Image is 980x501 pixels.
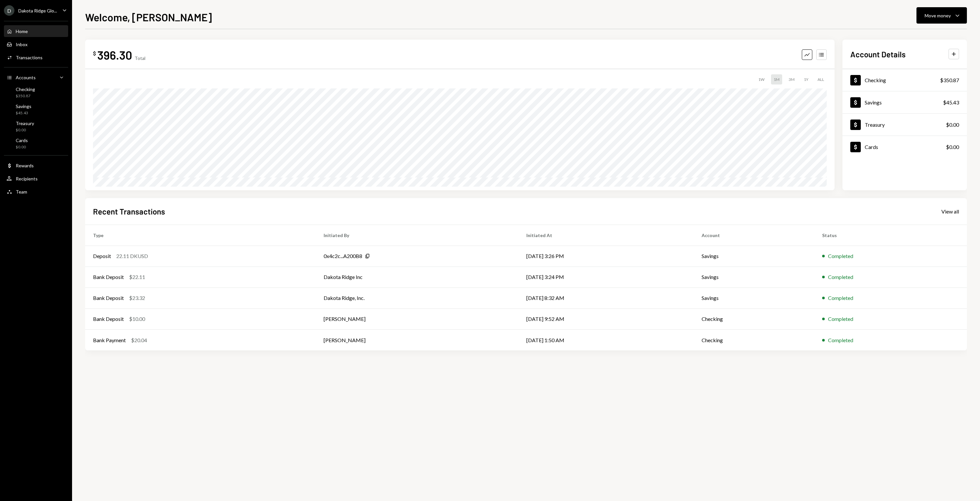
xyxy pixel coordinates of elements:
[694,288,814,308] td: Savings
[4,38,68,50] a: Inbox
[4,71,68,83] a: Accounts
[828,273,853,281] div: Completed
[16,138,28,143] div: Cards
[925,12,951,19] div: Move money
[941,208,959,215] div: View all
[842,114,967,136] a: Treasury$0.00
[865,99,882,105] div: Savings
[16,127,34,133] div: $0.00
[828,252,853,260] div: Completed
[694,246,814,267] td: Savings
[16,93,35,99] div: $350.87
[16,121,34,126] div: Treasury
[4,159,68,171] a: Rewards
[4,119,68,134] a: Treasury$0.00
[518,246,693,267] td: [DATE] 3:26 PM
[129,273,145,281] div: $22.11
[16,163,34,168] div: Rewards
[129,315,145,323] div: $10.00
[16,189,27,195] div: Team
[16,28,28,34] div: Home
[771,74,782,84] div: 1M
[135,55,145,61] div: Total
[85,225,316,246] th: Type
[16,144,28,150] div: $0.00
[842,91,967,113] a: Savings$45.43
[93,315,124,323] div: Bank Deposit
[4,5,14,16] div: D
[814,225,967,246] th: Status
[16,176,38,181] div: Recipients
[16,42,28,47] div: Inbox
[85,10,212,24] h1: Welcome, [PERSON_NAME]
[850,49,906,60] h2: Account Details
[316,225,518,246] th: Initiated By
[316,308,518,329] td: [PERSON_NAME]
[865,77,886,83] div: Checking
[97,47,132,62] div: 396.30
[18,8,57,13] div: Dakota Ridge Glo...
[865,144,878,150] div: Cards
[518,225,693,246] th: Initiated At
[694,329,814,350] td: Checking
[940,76,959,84] div: $350.87
[946,121,959,129] div: $0.00
[865,121,885,128] div: Treasury
[916,7,967,24] button: Move money
[4,84,68,100] a: Checking$350.87
[828,315,853,323] div: Completed
[93,336,126,344] div: Bank Payment
[518,267,693,288] td: [DATE] 3:24 PM
[946,143,959,151] div: $0.00
[786,74,797,84] div: 3M
[4,51,68,63] a: Transactions
[4,136,68,151] a: Cards$0.00
[129,294,145,302] div: $23.32
[518,308,693,329] td: [DATE] 9:52 AM
[4,186,68,197] a: Team
[943,99,959,106] div: $45.43
[828,294,853,302] div: Completed
[316,329,518,350] td: [PERSON_NAME]
[801,74,811,84] div: 1Y
[694,308,814,329] td: Checking
[4,173,68,184] a: Recipients
[93,50,96,57] div: $
[116,252,148,260] div: 22.11 DKUSD
[4,102,68,117] a: Savings$45.43
[316,267,518,288] td: Dakota Ridge Inc
[93,294,124,302] div: Bank Deposit
[694,267,814,288] td: Savings
[93,252,111,260] div: Deposit
[324,252,362,260] div: 0x4c2c...A200B8
[16,110,31,116] div: $45.43
[842,136,967,158] a: Cards$0.00
[16,86,35,92] div: Checking
[842,69,967,91] a: Checking$350.87
[16,103,31,109] div: Savings
[828,336,853,344] div: Completed
[16,75,36,80] div: Accounts
[131,336,147,344] div: $20.04
[694,225,814,246] th: Account
[93,206,165,217] h2: Recent Transactions
[4,25,68,37] a: Home
[93,273,124,281] div: Bank Deposit
[16,55,43,60] div: Transactions
[518,329,693,350] td: [DATE] 1:50 AM
[941,208,959,215] a: View all
[756,74,767,84] div: 1W
[316,288,518,308] td: Dakota Ridge, Inc.
[815,74,827,84] div: ALL
[518,288,693,308] td: [DATE] 8:32 AM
